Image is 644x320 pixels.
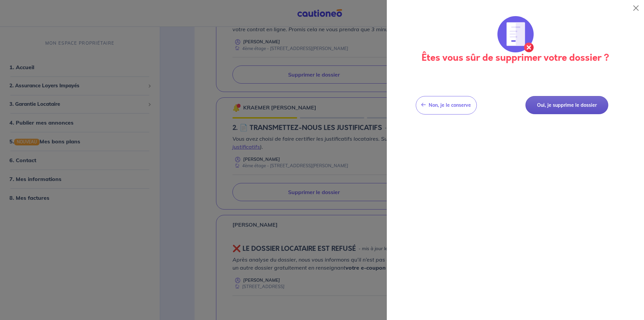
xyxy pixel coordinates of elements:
[395,52,636,64] h3: Êtes vous sûr de supprimer votre dossier ?
[416,96,477,115] button: Non, je le conserve
[525,96,608,115] button: Oui, je supprime le dossier
[631,3,641,13] button: Close
[497,16,534,52] img: illu_annulation_contrat.svg
[429,102,471,108] span: Non, je le conserve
